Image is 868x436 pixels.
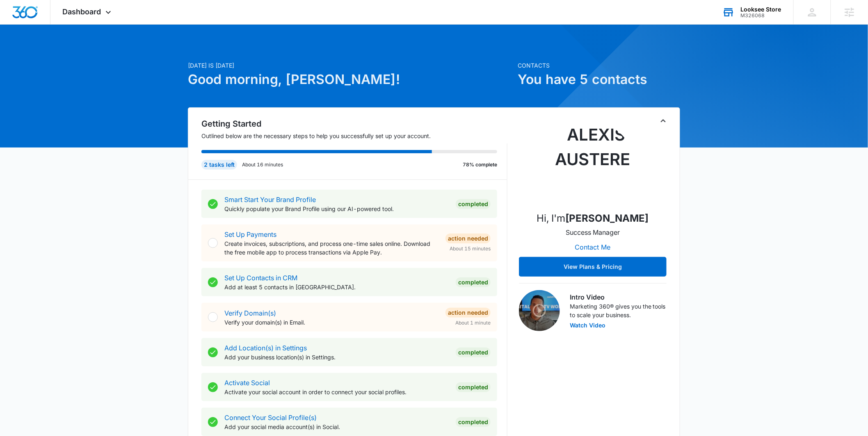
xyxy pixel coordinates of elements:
p: Verify your domain(s) in Email. [224,318,439,327]
div: Completed [456,347,491,357]
p: Add at least 5 contacts in [GEOGRAPHIC_DATA]. [224,283,449,291]
div: Keywords by Traffic [91,48,138,54]
div: Domain: [DOMAIN_NAME] [21,21,90,28]
p: Outlined below are the necessary steps to help you successfully set up your account. [201,132,507,140]
p: [DATE] is [DATE] [188,61,513,70]
div: v 4.0.25 [23,13,40,20]
div: 2 tasks left [201,160,237,170]
div: Domain Overview [31,48,73,54]
p: Marketing 360® gives you the tools to scale your business. [570,302,667,319]
a: Add Location(s) in Settings [224,344,307,352]
span: About 1 minute [455,319,491,327]
a: Smart Start Your Brand Profile [224,195,316,204]
div: account name [741,6,781,13]
h3: Intro Video [570,292,667,302]
h1: You have 5 contacts [518,70,680,89]
img: website_grey.svg [13,21,20,28]
p: Add your business location(s) in Settings. [224,353,449,361]
div: Completed [456,199,491,209]
p: Create invoices, subscriptions, and process one-time sales online. Download the free mobile app t... [224,239,439,257]
p: Activate your social account in order to connect your social profiles. [224,388,449,396]
img: Intro Video [519,290,560,331]
div: Action Needed [445,308,491,318]
div: account id [741,13,781,18]
a: Activate Social [224,379,270,387]
button: View Plans & Pricing [519,257,667,277]
button: Toggle Collapse [658,116,668,126]
a: Set Up Contacts in CRM [224,274,297,282]
p: 78% complete [463,161,497,168]
p: Add your social media account(s) in Social. [224,422,449,431]
button: Contact Me [567,237,619,257]
p: Quickly populate your Brand Profile using our AI-powered tool. [224,204,449,213]
div: Action Needed [445,234,491,243]
img: tab_domain_overview_orange.svg [22,48,29,54]
a: Connect Your Social Profile(s) [224,413,317,422]
img: Alexis Austere [552,123,634,204]
p: Success Manager [566,227,620,237]
div: Completed [456,417,491,427]
p: About 16 minutes [242,161,283,168]
button: Watch Video [570,322,605,328]
a: Verify Domain(s) [224,309,276,317]
img: logo_orange.svg [13,13,20,20]
img: tab_keywords_by_traffic_grey.svg [82,48,88,54]
a: Set Up Payments [224,230,276,238]
div: Completed [456,382,491,392]
h2: Getting Started [201,118,507,130]
h1: Good morning, [PERSON_NAME]! [188,70,513,89]
span: About 15 minutes [450,245,491,252]
div: Completed [456,277,491,287]
span: Dashboard [63,7,101,16]
p: Hi, I'm [537,211,649,226]
strong: [PERSON_NAME] [566,212,649,224]
p: Contacts [518,61,680,70]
